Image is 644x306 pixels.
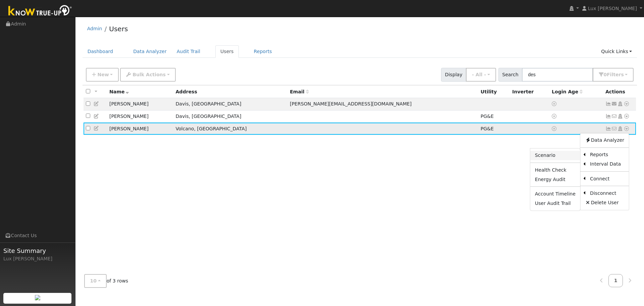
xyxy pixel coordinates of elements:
a: Login As [617,126,623,131]
a: Interval Data [585,160,629,169]
a: No login access [552,101,558,106]
div: Actions [605,88,634,95]
div: Address [175,88,285,95]
td: [PERSON_NAME] [107,123,173,135]
button: 0Filters [593,68,634,82]
span: Name [109,89,129,94]
a: Quick Links [596,45,637,58]
button: Bulk Actions [120,68,175,82]
span: Display [441,68,466,82]
a: Login As [617,114,623,119]
span: of 3 rows [84,274,128,288]
a: Account Timeline Report [530,189,580,199]
span: s [621,72,624,77]
a: roxana@art-nerd.me [611,100,618,107]
a: Not connected [605,101,611,106]
td: Volcano, [GEOGRAPHIC_DATA] [173,123,287,135]
a: Audit Trail [172,45,205,58]
a: Admin [87,26,102,31]
span: PG&E [481,126,494,131]
div: Lux [PERSON_NAME] [3,255,72,262]
img: retrieve [35,295,40,300]
a: Connect [585,174,629,183]
a: Login As [617,101,623,106]
a: Energy Audit Report [530,175,580,184]
span: PG&E [481,114,494,119]
a: Reports [585,150,629,160]
span: Lux [PERSON_NAME] [588,6,637,11]
i: No email address [611,126,618,131]
a: Show Graph [605,114,611,119]
a: Health Check Report [530,165,580,175]
a: Show Graph [605,126,611,131]
span: Bulk Actions [132,72,166,77]
a: Edit User [94,101,100,106]
a: Data Analyzer [580,136,629,145]
td: [PERSON_NAME] [107,98,173,111]
button: 10 [84,274,107,288]
div: Inverter [512,88,547,95]
span: Email [290,89,309,94]
span: Days since last login [552,89,583,94]
i: No email address [611,114,618,119]
a: Reports [249,45,277,58]
a: Disconnect [585,188,629,198]
a: Other actions [624,100,630,107]
a: Edit User [94,114,100,119]
a: Delete User [580,198,629,207]
a: Dashboard [83,45,118,58]
td: [PERSON_NAME] [107,110,173,123]
img: Know True-Up [5,4,75,19]
a: No login access [552,114,558,119]
button: - All - [466,68,496,82]
span: Site Summary [3,246,72,255]
a: Other actions [624,125,630,132]
a: No login access [552,126,558,131]
a: Users [215,45,239,58]
a: User Audit Trail [530,199,580,208]
a: Users [109,25,128,33]
a: Data Analyzer [128,45,172,58]
td: Davis, [GEOGRAPHIC_DATA] [173,98,287,111]
span: 10 [90,278,97,283]
a: Scenario Report [530,151,580,160]
span: Search [498,68,522,82]
div: Utility [481,88,507,95]
span: New [97,72,109,77]
input: Search [522,68,593,82]
a: Edit User [94,126,100,131]
a: Other actions [624,113,630,120]
td: Davis, [GEOGRAPHIC_DATA] [173,110,287,123]
span: [PERSON_NAME][EMAIL_ADDRESS][DOMAIN_NAME] [290,101,412,106]
span: Filter [607,72,624,77]
button: New [86,68,119,82]
a: 1 [608,274,623,287]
